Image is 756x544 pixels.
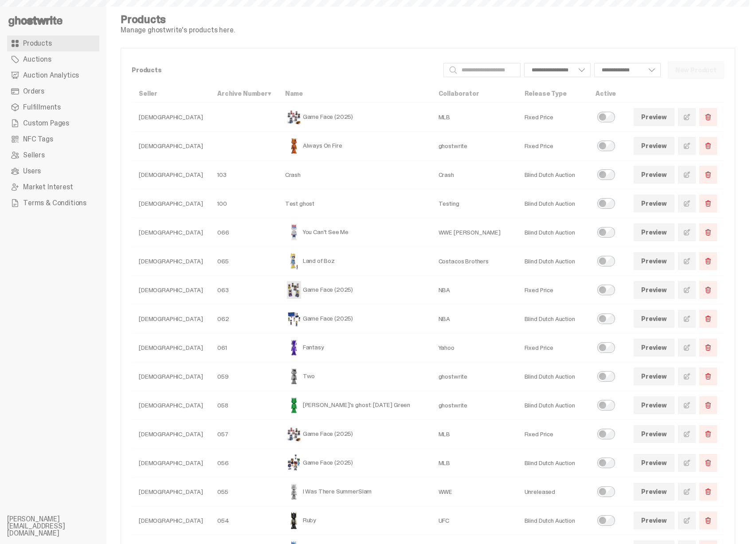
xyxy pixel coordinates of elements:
[431,85,517,103] th: Collaborator
[7,163,99,179] a: Users
[7,67,99,83] a: Auction Analytics
[23,152,45,159] span: Sellers
[634,166,674,184] a: Preview
[132,420,210,449] td: [DEMOGRAPHIC_DATA]
[7,131,99,147] a: NFC Tags
[431,160,517,189] td: Crash
[285,396,303,414] img: Schrödinger's ghost: Sunday Green
[634,396,674,414] a: Preview
[699,310,717,328] button: Delete Product
[268,90,271,98] span: ▾
[7,115,99,131] a: Custom Pages
[634,368,674,385] a: Preview
[278,506,431,535] td: Ruby
[285,137,303,155] img: Always On Fire
[23,184,73,191] span: Market Interest
[7,99,99,115] a: Fulfillments
[285,252,303,270] img: Land of Boz
[278,391,431,420] td: [PERSON_NAME]'s ghost: [DATE] Green
[285,368,303,385] img: Two
[210,305,278,333] td: 062
[634,310,674,328] a: Preview
[285,281,303,299] img: Game Face (2025)
[634,281,674,299] a: Preview
[431,218,517,247] td: WWE [PERSON_NAME]
[634,223,674,241] a: Preview
[517,132,589,160] td: Fixed Price
[210,247,278,276] td: 065
[699,512,717,529] button: Delete Product
[132,305,210,333] td: [DEMOGRAPHIC_DATA]
[634,137,674,155] a: Preview
[634,108,674,126] a: Preview
[278,85,431,103] th: Name
[517,247,589,276] td: Blind Dutch Auction
[285,425,303,443] img: Game Face (2025)
[634,512,674,529] a: Preview
[634,483,674,501] a: Preview
[132,218,210,247] td: [DEMOGRAPHIC_DATA]
[132,449,210,477] td: [DEMOGRAPHIC_DATA]
[278,160,431,189] td: Crash
[132,362,210,391] td: [DEMOGRAPHIC_DATA]
[210,477,278,506] td: 055
[278,449,431,477] td: Game Face (2025)
[278,103,431,132] td: Game Face (2025)
[699,252,717,270] button: Delete Product
[431,305,517,333] td: NBA
[431,247,517,276] td: Costacos Brothers
[699,339,717,356] button: Delete Product
[23,72,79,79] span: Auction Analytics
[517,506,589,535] td: Blind Dutch Auction
[278,276,431,305] td: Game Face (2025)
[210,449,278,477] td: 056
[278,333,431,362] td: Fantasy
[278,247,431,276] td: Land of Boz
[210,362,278,391] td: 059
[517,160,589,189] td: Blind Dutch Auction
[132,477,210,506] td: [DEMOGRAPHIC_DATA]
[285,483,303,501] img: I Was There SummerSlam
[210,506,278,535] td: 054
[699,166,717,184] button: Delete Product
[210,420,278,449] td: 057
[285,108,303,126] img: Game Face (2025)
[23,136,53,143] span: NFC Tags
[699,368,717,385] button: Delete Product
[210,189,278,218] td: 100
[132,67,436,73] p: Products
[431,189,517,218] td: Testing
[517,218,589,247] td: Blind Dutch Auction
[431,391,517,420] td: ghostwrite
[431,449,517,477] td: MLB
[431,132,517,160] td: ghostwrite
[699,396,717,414] button: Delete Product
[210,160,278,189] td: 103
[210,276,278,305] td: 063
[132,247,210,276] td: [DEMOGRAPHIC_DATA]
[699,425,717,443] button: Delete Product
[210,391,278,420] td: 058
[431,333,517,362] td: Yahoo
[431,362,517,391] td: ghostwrite
[121,14,235,25] h4: Products
[595,90,616,98] a: Active
[699,108,717,126] button: Delete Product
[7,51,99,67] a: Auctions
[23,40,52,47] span: Products
[517,362,589,391] td: Blind Dutch Auction
[634,425,674,443] a: Preview
[431,103,517,132] td: MLB
[699,223,717,241] button: Delete Product
[23,56,51,63] span: Auctions
[132,103,210,132] td: [DEMOGRAPHIC_DATA]
[517,333,589,362] td: Fixed Price
[7,516,114,537] li: [PERSON_NAME][EMAIL_ADDRESS][DOMAIN_NAME]
[431,420,517,449] td: MLB
[23,168,41,175] span: Users
[210,333,278,362] td: 061
[132,276,210,305] td: [DEMOGRAPHIC_DATA]
[132,189,210,218] td: [DEMOGRAPHIC_DATA]
[699,195,717,212] button: Delete Product
[132,85,210,103] th: Seller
